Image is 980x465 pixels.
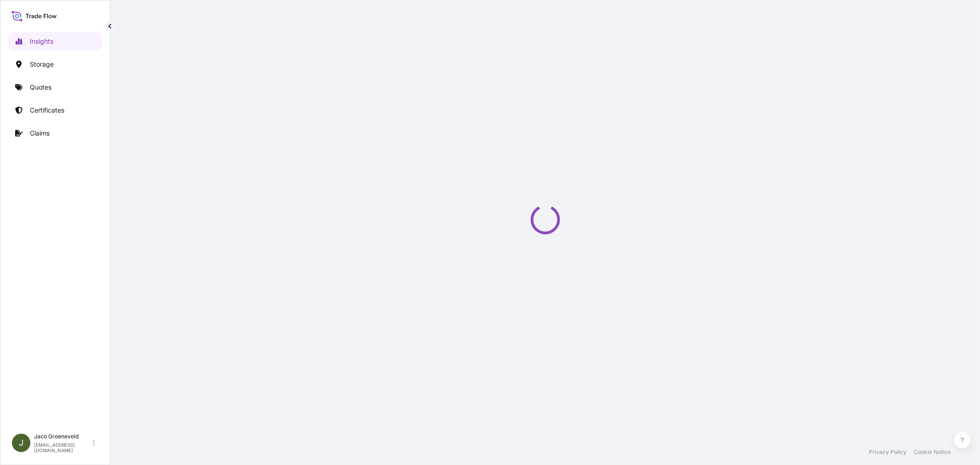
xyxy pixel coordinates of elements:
p: Jaco Groeneveld [34,433,91,440]
a: Quotes [8,78,102,96]
p: Storage [30,60,54,69]
a: Claims [8,124,102,142]
a: Insights [8,32,102,51]
a: Privacy Policy [869,448,906,456]
p: Claims [30,129,50,138]
a: Certificates [8,101,102,119]
p: Quotes [30,83,51,92]
p: [EMAIL_ADDRESS][DOMAIN_NAME] [34,442,91,453]
p: Certificates [30,106,64,115]
a: Storage [8,55,102,74]
p: Insights [30,37,53,46]
span: J [19,438,23,448]
a: Cookie Notice [914,448,951,456]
